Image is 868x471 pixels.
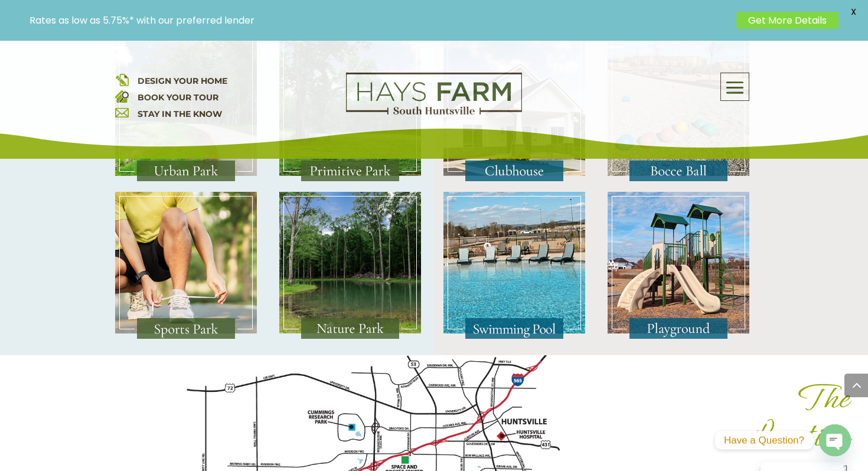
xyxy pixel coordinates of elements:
[138,76,227,86] a: DESIGN YOUR HOME
[844,3,862,21] span: X
[346,107,522,117] a: hays farm homes huntsville development
[138,92,218,103] a: BOOK YOUR TOUR
[608,192,749,339] img: Amenities_Playground
[443,192,585,339] img: Amenities_SwimmingPool
[138,109,222,119] a: STAY IN THE KNOW
[346,73,522,115] img: Logo
[687,379,848,460] h1: The Location
[279,192,421,339] img: Amenities_NaturePark
[115,89,129,103] img: book your home tour
[115,192,257,339] img: Amenities_SportsPark
[115,73,129,86] img: design your home
[736,12,838,29] a: Get More Details
[30,15,730,26] p: Rates as low as 5.75%* with our preferred lender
